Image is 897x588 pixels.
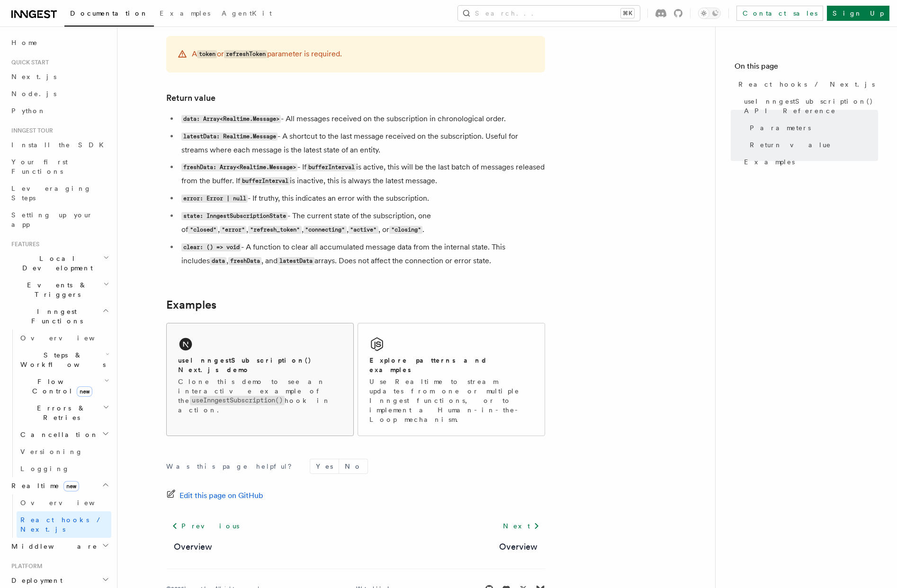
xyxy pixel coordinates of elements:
a: Leveraging Steps [8,180,111,206]
p: Was this page helpful? [166,462,298,471]
a: Documentation [64,3,154,27]
li: - If truthy, this indicates an error with the subscription. [179,192,545,205]
code: "closed" [188,226,218,234]
div: Inngest Functions [8,330,111,477]
a: Logging [17,460,111,477]
a: useInngestSubscription() API Reference [740,93,878,119]
span: Errors & Retries [17,403,103,422]
a: Overview [174,540,212,553]
span: Flow Control [17,377,104,396]
li: - All messages received on the subscription in chronological order. [179,112,545,126]
span: Home [11,38,38,47]
a: Setting up your app [8,206,111,233]
button: Errors & Retries [17,400,111,426]
a: Parameters [746,119,878,136]
code: "error" [220,226,246,234]
a: Return value [746,136,878,153]
a: Overview [17,330,111,347]
li: - The current state of the subscription, one of , , , , , or . [179,209,545,237]
a: Edit this page on GitHub [166,489,263,502]
li: - If is active, this will be the last batch of messages released from the buffer. If is inactive,... [179,160,545,188]
a: Explore patterns and examplesUse Realtime to stream updates from one or multiple Inngest function... [358,323,545,436]
span: Return value [750,140,831,150]
code: data: Array<Realtime.Message> [181,115,281,123]
span: Middleware [8,542,98,551]
span: Node.js [11,90,56,98]
li: - A function to clear all accumulated message data from the internal state. This includes , , and... [179,241,545,268]
span: Examples [744,157,795,167]
a: Python [8,102,111,119]
button: Search...⌘K [458,6,640,21]
span: Platform [8,562,43,570]
a: React hooks / Next.js [17,511,111,538]
code: error: Error | null [181,195,248,203]
h4: On this page [735,61,878,76]
code: useInngestSubscription() [190,396,285,405]
code: "closing" [389,226,422,234]
a: Overview [17,494,111,511]
span: Versioning [20,448,83,455]
code: freshData [228,257,261,265]
a: React hooks / Next.js [735,76,878,93]
span: Next.js [11,73,56,80]
a: Examples [166,298,216,312]
span: Install the SDK [11,141,109,149]
span: Your first Functions [11,158,68,175]
span: new [63,481,79,491]
button: Local Development [8,250,111,276]
a: Node.js [8,85,111,102]
p: Clone this demo to see an interactive example of the hook in action. [178,377,342,415]
a: useInngestSubscription() Next.js demoClone this demo to see an interactive example of theuseInnge... [166,323,354,436]
code: clear: () => void [181,243,241,251]
code: bufferInterval [306,163,356,171]
code: latestData [278,257,314,265]
a: Examples [740,153,878,170]
span: Local Development [8,254,103,273]
button: Realtimenew [8,477,111,494]
span: Cancellation [17,430,99,439]
code: token [197,50,217,58]
button: Cancellation [17,426,111,443]
span: Parameters [750,123,811,133]
code: data [210,257,226,265]
div: Realtimenew [8,494,111,538]
code: freshData: Array<Realtime.Message> [181,163,297,171]
code: state: InngestSubscriptionState [181,212,287,220]
span: Overview [20,499,118,507]
span: useInngestSubscription() API Reference [744,97,878,116]
h2: Explore patterns and examples [369,356,533,374]
li: - A shortcut to the last message received on the subscription. Useful for streams where each mess... [179,130,545,157]
span: React hooks / Next.js [738,80,875,89]
span: Quick start [8,59,49,66]
button: Yes [310,459,339,473]
a: Previous [166,517,244,535]
span: Python [11,107,46,115]
a: Install the SDK [8,136,111,153]
span: Overview [20,334,118,342]
span: AgentKit [222,9,272,17]
a: Versioning [17,443,111,460]
button: Flow Controlnew [17,373,111,400]
a: Examples [154,3,216,26]
a: Return value [166,91,215,105]
code: latestData: Realtime.Message [181,133,278,141]
span: Inngest tour [8,127,53,134]
code: "connecting" [304,226,347,234]
span: React hooks / Next.js [20,516,104,533]
code: "refresh_token" [248,226,301,234]
kbd: ⌘K [621,9,634,18]
span: Edit this page on GitHub [179,489,263,502]
button: Middleware [8,538,111,555]
a: Home [8,34,111,51]
a: AgentKit [216,3,278,26]
button: No [339,459,368,473]
span: Events & Triggers [8,280,103,299]
h2: useInngestSubscription() Next.js demo [178,356,342,374]
a: Sign Up [827,6,889,21]
button: Toggle dark mode [698,8,721,19]
span: Inngest Functions [8,307,102,326]
a: Contact sales [736,6,823,21]
p: Use Realtime to stream updates from one or multiple Inngest functions, or to implement a Human-in... [369,377,533,424]
span: Leveraging Steps [11,185,91,202]
span: Setting up your app [11,211,93,228]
